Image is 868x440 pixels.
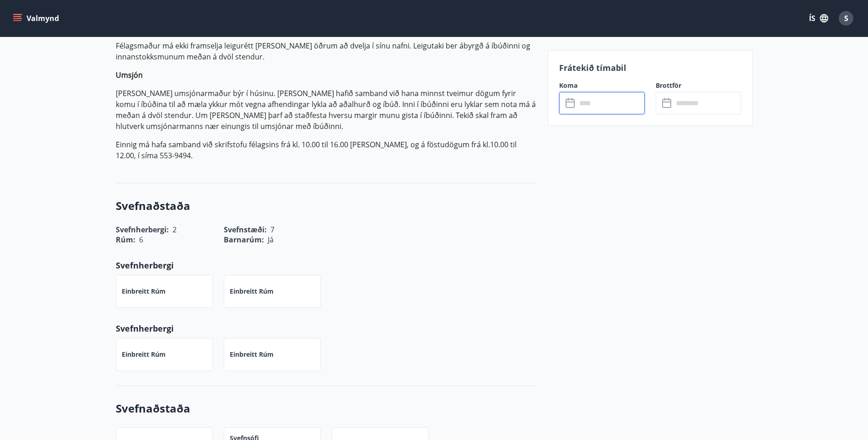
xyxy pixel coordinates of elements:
[116,401,537,416] h3: Svefnaðstaða
[116,235,135,245] span: Rúm :
[116,70,143,80] strong: Umsjón
[122,287,166,296] p: Einbreitt rúm
[656,81,741,90] label: Brottför
[116,88,537,132] p: [PERSON_NAME] umsjónarmaður býr í húsinu. [PERSON_NAME] hafið samband við hana minnst tveimur dög...
[116,259,537,271] p: Svefnherbergi
[139,235,143,245] span: 6
[268,235,274,245] span: Já
[230,350,274,359] p: Einbreitt rúm
[835,7,857,29] button: S
[844,13,848,23] span: S
[122,350,166,359] p: Einbreitt rúm
[116,40,537,62] p: Félagsmaður má ekki framselja leigurétt [PERSON_NAME] öðrum að dvelja í sínu nafni. Leigutaki ber...
[11,10,63,27] button: menu
[116,198,537,214] h3: Svefnaðstaða
[559,62,741,74] p: Frátekið tímabil
[804,10,833,27] button: ÍS
[116,322,537,334] p: Svefnherbergi
[230,287,274,296] p: Einbreitt rúm
[559,81,645,90] label: Koma
[116,139,537,161] p: Einnig má hafa samband við skrifstofu félagsins frá kl. 10.00 til 16.00 [PERSON_NAME], og á föstu...
[224,235,264,245] span: Barnarúm :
